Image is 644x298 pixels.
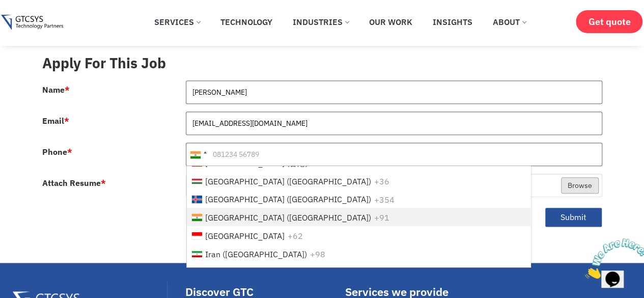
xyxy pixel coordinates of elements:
[1,15,63,31] img: Gtcsys logo
[374,212,389,223] span: +91
[288,231,303,241] span: +62
[42,179,106,187] label: Attach Resume
[186,143,602,166] input: 081234 56789
[581,234,644,283] iframe: chat widget
[42,86,70,94] label: Name
[205,249,307,259] span: Iran (‫[GEOGRAPHIC_DATA]‬‎)
[42,148,72,156] label: Phone
[310,249,325,259] span: +98
[345,286,501,297] div: Services we provide
[374,194,395,204] span: +354
[205,194,371,204] span: [GEOGRAPHIC_DATA] ([GEOGRAPHIC_DATA])
[545,207,602,227] button: Submit
[588,16,630,27] span: Get quote
[42,117,69,125] label: Email
[42,55,602,72] h3: Apply For This Job
[576,10,642,33] a: Get quote
[205,158,308,168] span: [GEOGRAPHIC_DATA] (香港)
[4,4,67,44] img: Chat attention grabber
[425,11,480,33] a: Insights
[361,11,420,33] a: Our Work
[205,231,285,241] span: [GEOGRAPHIC_DATA]
[213,11,280,33] a: Technology
[185,286,340,297] div: Discover GTC
[285,11,356,33] a: Industries
[485,11,534,33] a: About
[311,158,331,168] span: +852
[147,11,208,33] a: Services
[205,212,371,223] span: [GEOGRAPHIC_DATA] ([GEOGRAPHIC_DATA])
[186,143,210,166] div: India (भारत): +91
